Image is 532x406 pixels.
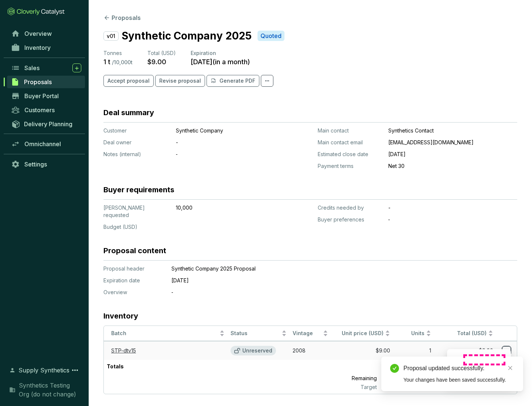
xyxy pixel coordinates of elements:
p: / 10,000 t [112,59,133,66]
span: Budget (USD) [103,224,137,230]
h3: Deal summary [103,107,154,118]
p: [DATE] ( in a month ) [191,58,250,66]
p: ‐ [388,216,517,223]
p: Estimated close date [318,151,382,158]
span: Sales [24,64,40,72]
a: Omnichannel [7,138,85,150]
p: Main contact [318,127,382,134]
div: Your changes have been saved successfully. [403,376,514,384]
span: Accept proposal [108,77,150,85]
p: Synthetics Contact [388,127,517,134]
p: Target [319,383,380,391]
p: Synthetic Company [176,127,276,134]
p: Net 30 [388,162,517,170]
th: Status [228,326,290,341]
a: Close [506,364,514,372]
button: Proposals [103,13,141,22]
a: Settings [7,158,85,171]
p: ‐ [171,289,482,296]
span: Omnichannel [24,140,61,148]
p: [PERSON_NAME] requested [103,204,170,219]
span: Status [231,330,280,337]
span: Inventory [24,44,51,51]
button: Generate PDF [207,75,259,87]
p: Quoted [260,32,282,40]
p: Payment terms [318,162,382,170]
p: - [176,139,276,146]
p: [DATE] [171,277,482,284]
button: Accept proposal [103,75,154,87]
a: Buyer Portal [7,90,85,102]
a: Inventory [7,41,85,54]
span: Delivery Planning [24,120,72,128]
p: Main contact email [318,139,382,146]
span: Total (USD) [457,330,487,336]
p: Remaining [319,373,380,383]
p: Synthetic Company 2025 Proposal [171,265,482,272]
p: v01 [103,31,119,41]
p: Synthetic Company 2025 [122,28,252,44]
td: 2008 [290,341,331,360]
span: Total (USD) [147,50,176,56]
a: Proposals [7,76,85,88]
th: Batch [104,326,228,341]
td: $9.00 [331,341,393,360]
span: Unit price (USD) [342,330,383,336]
span: Revise proposal [159,77,201,85]
p: Notes (internal) [103,151,170,158]
p: - [388,204,517,211]
span: check-circle [390,364,399,373]
p: Totals [104,360,127,373]
p: Tonnes [103,49,133,57]
p: 10,000 [176,204,276,211]
h3: Buyer requirements [103,185,174,195]
p: 10,000 t [380,383,434,391]
h3: Proposal content [103,245,166,256]
a: Customers [7,104,85,116]
span: Buyer Portal [24,92,59,100]
td: $9.00 [434,341,496,360]
p: Generate PDF [219,77,255,85]
span: Customers [24,106,55,114]
span: Synthetics Testing Org (do not change) [19,381,81,399]
th: Units [393,326,434,341]
a: Sales [7,62,85,74]
span: Settings [24,161,47,168]
p: Credits needed by [318,204,382,211]
span: Vintage [293,330,321,337]
p: [DATE] [388,151,517,158]
span: Supply Synthetics [18,366,69,375]
span: close [508,365,513,371]
p: Customer [103,127,170,134]
p: Expiration date [103,277,163,284]
a: STP-dtv15 [111,347,136,354]
p: 1 t [379,360,434,373]
p: Overview [103,289,163,296]
p: Unreserved [242,347,272,354]
button: Revise proposal [155,75,205,87]
span: Proposals [24,78,52,86]
p: [EMAIL_ADDRESS][DOMAIN_NAME] [388,139,517,146]
a: Overview [7,27,85,40]
p: 1 t [103,58,110,66]
p: $9.00 [147,58,166,66]
p: Proposal header [103,265,163,272]
p: Buyer preferences [318,216,382,223]
p: Deal owner [103,139,170,146]
span: Overview [24,30,52,37]
p: Expiration [191,49,250,57]
h3: Inventory [103,311,138,321]
a: Delivery Planning [7,118,85,130]
span: Batch [111,330,218,337]
th: Vintage [290,326,331,341]
p: ‐ [176,151,276,158]
p: 9,999 t [380,373,434,383]
p: Reserve credits [463,356,504,364]
div: Proposal updated successfully. [403,364,514,373]
td: 1 [393,341,434,360]
span: Units [396,330,425,337]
